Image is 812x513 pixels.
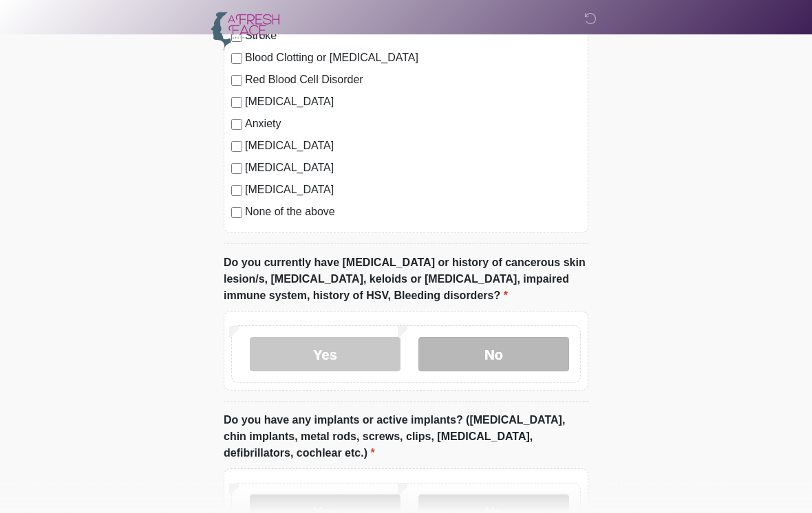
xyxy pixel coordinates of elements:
[245,160,581,177] label: [MEDICAL_DATA]
[231,186,242,197] input: [MEDICAL_DATA]
[245,182,581,199] label: [MEDICAL_DATA]
[245,138,581,155] label: [MEDICAL_DATA]
[245,204,581,221] label: None of the above
[231,208,242,219] input: None of the above
[245,94,581,111] label: [MEDICAL_DATA]
[245,116,581,133] label: Anxiety
[210,10,280,52] img: A Fresh Face Aesthetics Inc Logo
[224,255,588,305] label: Do you currently have [MEDICAL_DATA] or history of cancerous skin lesion/s, [MEDICAL_DATA], keloi...
[231,142,242,153] input: [MEDICAL_DATA]
[231,120,242,131] input: Anxiety
[418,338,569,372] label: No
[231,98,242,109] input: [MEDICAL_DATA]
[245,72,581,89] label: Red Blood Cell Disorder
[231,76,242,87] input: Red Blood Cell Disorder
[224,413,588,462] label: Do you have any implants or active implants? ([MEDICAL_DATA], chin implants, metal rods, screws, ...
[250,338,400,372] label: Yes
[231,164,242,175] input: [MEDICAL_DATA]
